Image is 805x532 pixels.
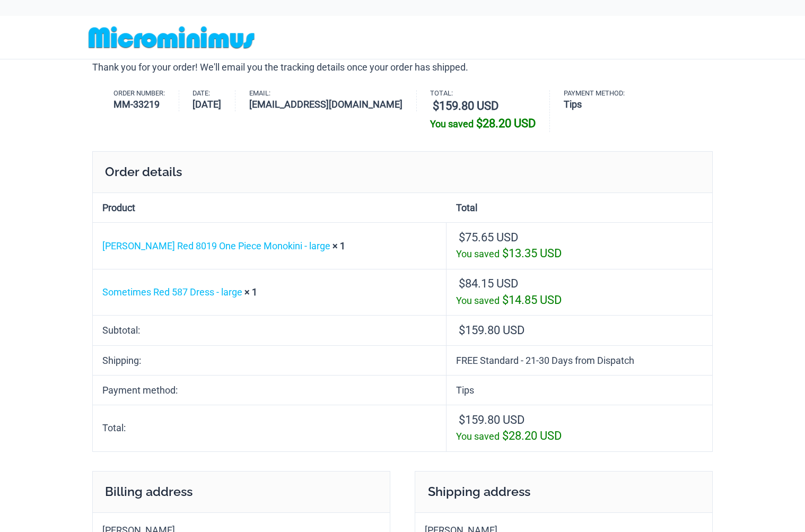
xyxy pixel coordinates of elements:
span: $ [459,231,465,244]
span: $ [459,277,465,290]
h2: Order details [92,151,713,193]
li: Order number: [113,90,179,111]
div: You saved [456,292,703,309]
p: Thank you for your order! We'll email you the tracking details once your order has shipped. [92,59,713,75]
span: 28.20 USD [502,429,562,442]
th: Subtotal: [93,315,447,345]
strong: [DATE] [192,97,221,111]
li: Email: [249,90,417,111]
bdi: 14.85 USD [502,293,562,307]
strong: MM-33219 [113,97,165,111]
strong: Tips [564,97,625,111]
li: Date: [192,90,235,111]
strong: × 1 [332,240,345,251]
strong: × 1 [244,286,257,298]
span: 159.80 USD [459,324,524,337]
th: Total: [93,405,447,451]
strong: [EMAIL_ADDRESS][DOMAIN_NAME] [249,97,402,111]
td: FREE Standard - 21-30 Days from Dispatch [447,345,712,375]
bdi: 84.15 USD [459,277,518,290]
bdi: 28.20 USD [476,117,536,130]
th: Product [93,193,447,222]
bdi: 75.65 USD [459,231,518,244]
img: MM SHOP LOGO FLAT [84,25,259,49]
div: You saved [456,428,703,444]
th: Total [447,193,712,222]
span: $ [476,117,483,130]
span: 159.80 USD [459,413,524,426]
th: Payment method: [93,375,447,405]
div: You saved [430,115,536,132]
th: Shipping: [93,345,447,375]
td: Tips [447,375,712,405]
bdi: 159.80 USD [433,99,498,112]
div: You saved [456,246,703,262]
li: Total: [430,90,550,132]
span: $ [459,413,465,426]
span: $ [502,429,509,442]
span: $ [433,99,439,112]
h2: Billing address [92,471,390,512]
span: $ [502,247,509,260]
a: [PERSON_NAME] Red 8019 One Piece Monokini - large [102,240,330,251]
span: $ [502,293,509,307]
h2: Shipping address [415,471,713,512]
li: Payment method: [564,90,638,111]
bdi: 13.35 USD [502,247,562,260]
a: Sometimes Red 587 Dress - large [102,286,242,298]
span: $ [459,324,465,337]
